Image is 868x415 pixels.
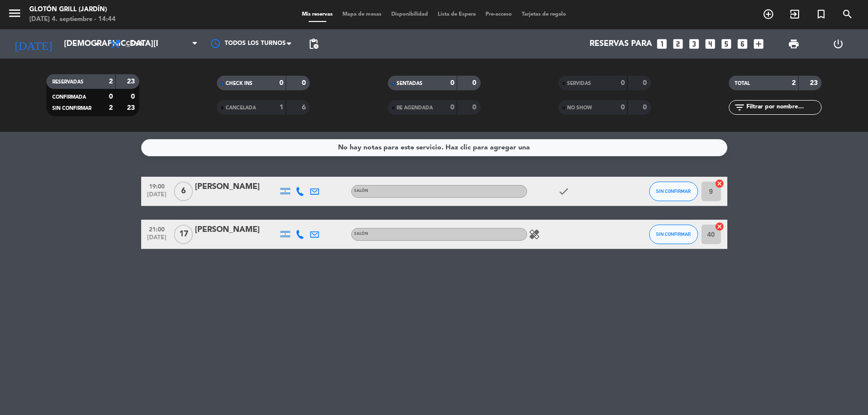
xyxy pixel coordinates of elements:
[126,41,143,47] span: Cena
[720,38,733,50] i: looks_5
[567,81,591,86] span: SERVIDAS
[145,180,169,191] span: 19:00
[590,40,652,49] span: Reservas para
[226,105,256,110] span: CANCELADA
[279,104,283,111] strong: 1
[29,5,116,15] div: Glotón Grill (Jardín)
[792,80,796,86] strong: 2
[397,105,433,110] span: RE AGENDADA
[810,80,820,86] strong: 23
[715,179,724,188] i: cancel
[745,102,821,113] input: Filtrar por nombre...
[52,80,84,84] span: RESERVADAS
[302,104,308,111] strong: 6
[762,8,774,20] i: add_circle_outline
[688,38,700,50] i: looks_3
[558,186,570,197] i: check
[704,38,717,50] i: looks_4
[656,231,691,237] span: SIN CONFIRMAR
[816,29,861,59] div: LOG OUT
[354,189,368,193] span: Salón
[672,38,684,50] i: looks_two
[29,15,116,24] div: [DATE] 4. septiembre - 14:44
[145,191,169,203] span: [DATE]
[127,78,137,85] strong: 23
[195,224,278,236] div: [PERSON_NAME]
[736,38,749,50] i: looks_6
[450,80,454,86] strong: 0
[832,38,844,50] i: power_settings_new
[308,38,319,50] span: pending_actions
[174,225,193,244] span: 17
[397,81,423,86] span: SENTADAS
[302,80,308,86] strong: 0
[567,105,592,110] span: NO SHOW
[529,228,540,240] i: healing
[109,93,113,100] strong: 0
[715,222,724,231] i: cancel
[735,81,750,86] span: TOTAL
[52,106,91,111] span: SIN CONFIRMAR
[52,95,86,100] span: CONFIRMADA
[226,81,253,86] span: CHECK INS
[842,8,853,20] i: search
[7,6,22,24] button: menu
[109,78,113,85] strong: 2
[656,38,668,50] i: looks_one
[649,182,698,201] button: SIN CONFIRMAR
[734,102,745,113] i: filter_list
[643,80,649,86] strong: 0
[472,80,478,86] strong: 0
[752,38,765,50] i: add_box
[174,182,193,201] span: 6
[109,104,113,111] strong: 2
[7,6,22,21] i: menu
[386,12,433,17] span: Disponibilidad
[815,8,827,20] i: turned_in_not
[656,188,691,194] span: SIN CONFIRMAR
[643,104,649,111] strong: 0
[354,232,368,236] span: Salón
[433,12,481,17] span: Lista de Espera
[279,80,283,86] strong: 0
[517,12,571,17] span: Tarjetas de regalo
[481,12,517,17] span: Pre-acceso
[789,8,801,20] i: exit_to_app
[472,104,478,111] strong: 0
[297,12,338,17] span: Mis reservas
[127,104,137,111] strong: 23
[338,12,386,17] span: Mapa de mesas
[621,104,625,111] strong: 0
[145,234,169,246] span: [DATE]
[91,38,103,50] i: arrow_drop_down
[7,33,59,55] i: [DATE]
[649,225,698,244] button: SIN CONFIRMAR
[145,223,169,234] span: 21:00
[131,93,137,100] strong: 0
[621,80,625,86] strong: 0
[195,181,278,193] div: [PERSON_NAME]
[450,104,454,111] strong: 0
[338,142,530,153] div: No hay notas para este servicio. Haz clic para agregar una
[788,38,800,50] span: print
